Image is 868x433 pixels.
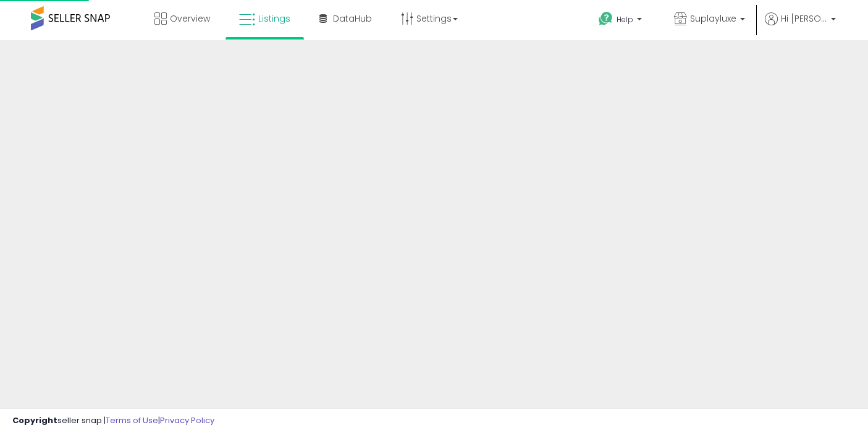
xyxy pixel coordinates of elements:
span: Hi [PERSON_NAME] [781,12,827,25]
span: Suplayluxe [690,12,736,25]
span: DataHub [333,12,372,25]
span: Overview [170,12,210,25]
div: seller snap | | [12,415,214,427]
strong: Copyright [12,414,57,426]
span: Help [617,14,633,25]
a: Hi [PERSON_NAME] [765,12,836,40]
a: Terms of Use [106,414,158,426]
span: Listings [258,12,290,25]
a: Help [589,2,654,40]
i: Get Help [598,11,613,27]
a: Privacy Policy [160,414,214,426]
